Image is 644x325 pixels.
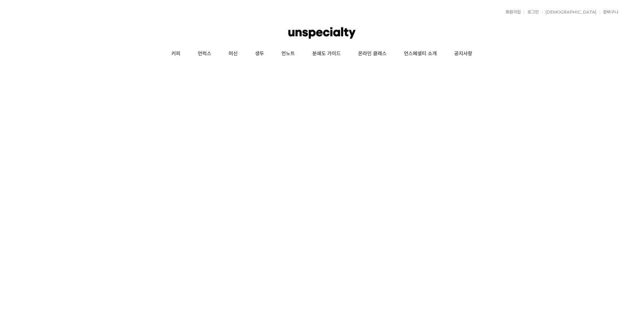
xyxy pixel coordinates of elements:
a: 온라인 클래스 [349,45,395,62]
a: 머신 [220,45,246,62]
a: 언럭스 [189,45,220,62]
a: 언스페셜티 소개 [395,45,446,62]
img: 언스페셜티 몰 [288,23,356,43]
a: 회원가입 [502,10,521,14]
a: 생두 [246,45,273,62]
a: 장바구니 [600,10,618,14]
a: 언노트 [273,45,304,62]
a: 로그인 [524,10,539,14]
a: 분쇄도 가이드 [304,45,349,62]
a: 커피 [163,45,189,62]
a: [DEMOGRAPHIC_DATA] [542,10,596,14]
a: 공지사항 [446,45,481,62]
